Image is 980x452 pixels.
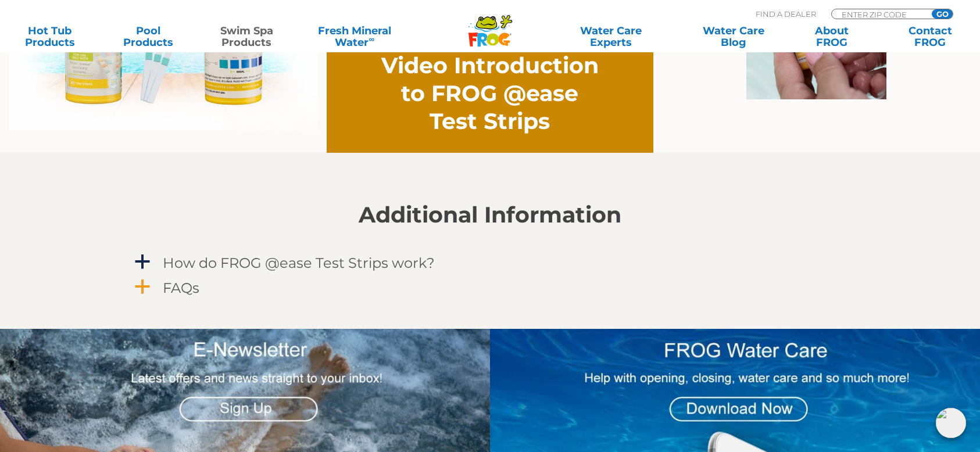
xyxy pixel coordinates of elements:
[375,52,604,135] h2: Video Introduction to FROG @ease Test Strips
[549,25,673,48] a: Water CareExperts
[840,9,919,19] input: Zip Code Form
[110,25,187,48] a: PoolProducts
[163,280,199,296] h4: FAQs
[936,408,966,438] img: openIcon
[695,25,772,48] a: Water CareBlog
[134,253,151,271] span: a
[756,9,816,19] p: Find A Dealer
[209,25,285,48] a: Swim SpaProducts
[133,252,847,274] a: a How do FROG @ease Test Strips work?
[163,255,435,271] h4: How do FROG @ease Test Strips work?
[133,202,847,228] h2: Additional Information
[932,9,953,19] input: GO
[134,278,151,296] span: a
[369,34,374,44] sup: ∞
[12,25,88,48] a: Hot TubProducts
[892,25,968,48] a: ContactFROG
[307,25,403,48] a: Fresh MineralWater∞
[793,25,870,48] a: AboutFROG
[133,277,847,299] a: a FAQs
